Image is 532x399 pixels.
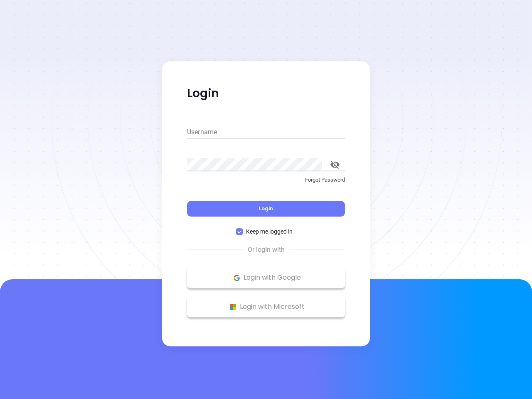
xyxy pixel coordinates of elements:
span: Keep me logged in [243,227,296,236]
p: Forgot Password [187,176,345,184]
button: Google Logo Login with Google [187,267,345,288]
span: Or login with [244,245,289,255]
button: Microsoft Logo Login with Microsoft [187,296,345,317]
a: Forgot Password [187,176,345,191]
p: Login with Google [191,271,341,284]
p: Login with Microsoft [191,300,341,313]
button: toggle password visibility [325,155,345,175]
p: Login [187,86,345,101]
span: Login [259,205,273,212]
button: Login [187,201,345,217]
img: Google Logo [232,273,242,283]
img: Microsoft Logo [228,302,238,312]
